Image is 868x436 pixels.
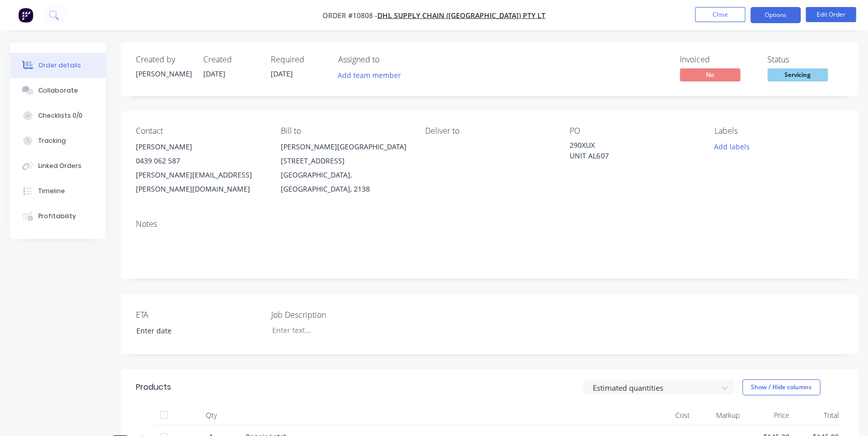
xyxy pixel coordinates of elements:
[271,55,326,64] div: Required
[744,405,794,425] div: Price
[10,204,106,229] button: Profitability
[750,7,801,23] button: Options
[271,69,293,78] span: [DATE]
[333,68,407,82] button: Add team member
[136,381,171,393] div: Products
[203,69,225,78] span: [DATE]
[323,11,377,20] span: Order #10808 -
[10,153,106,179] button: Linked Orders
[425,126,554,136] div: Deliver to
[38,61,81,70] div: Order details
[680,68,740,81] span: No
[806,7,856,22] button: Edit Order
[280,140,409,196] div: [PERSON_NAME][GEOGRAPHIC_DATA] [STREET_ADDRESS][GEOGRAPHIC_DATA], [GEOGRAPHIC_DATA], 2138
[136,309,262,321] label: ETA
[136,68,191,79] div: [PERSON_NAME]
[38,136,66,145] div: Tracking
[136,140,264,154] div: [PERSON_NAME]
[10,128,106,153] button: Tracking
[694,405,744,425] div: Markup
[280,140,409,168] div: [PERSON_NAME][GEOGRAPHIC_DATA] [STREET_ADDRESS]
[129,323,255,338] input: Enter date
[644,405,694,425] div: Cost
[181,405,242,425] div: Qty
[767,68,828,81] span: Servicing
[338,68,407,82] button: Add team member
[38,86,78,95] div: Collaborate
[10,179,106,204] button: Timeline
[271,309,397,321] label: Job Description
[136,219,843,229] div: Notes
[680,55,755,64] div: Invoiced
[136,168,264,196] div: [PERSON_NAME][EMAIL_ADDRESS][PERSON_NAME][DOMAIN_NAME]
[708,140,755,153] button: Add labels
[136,126,264,136] div: Contact
[742,379,820,395] button: Show / Hide columns
[10,53,106,78] button: Order details
[767,68,828,83] button: Servicing
[280,126,409,136] div: Bill to
[203,55,259,64] div: Created
[570,126,698,136] div: PO
[715,126,843,136] div: Labels
[793,405,843,425] div: Total
[570,140,695,161] div: 290XUX UNIT AL607
[10,78,106,103] button: Collaborate
[136,154,264,168] div: 0439 062 587
[38,187,65,196] div: Timeline
[695,7,745,22] button: Close
[38,212,76,221] div: Profitability
[767,55,843,64] div: Status
[377,11,545,20] a: DHL Supply Chain ([GEOGRAPHIC_DATA]) Pty Lt
[338,55,439,64] div: Assigned to
[38,111,83,120] div: Checklists 0/0
[136,140,264,196] div: [PERSON_NAME]0439 062 587[PERSON_NAME][EMAIL_ADDRESS][PERSON_NAME][DOMAIN_NAME]
[280,168,409,196] div: [GEOGRAPHIC_DATA], [GEOGRAPHIC_DATA], 2138
[10,103,106,128] button: Checklists 0/0
[18,8,33,23] img: Factory
[38,161,82,170] div: Linked Orders
[136,55,191,64] div: Created by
